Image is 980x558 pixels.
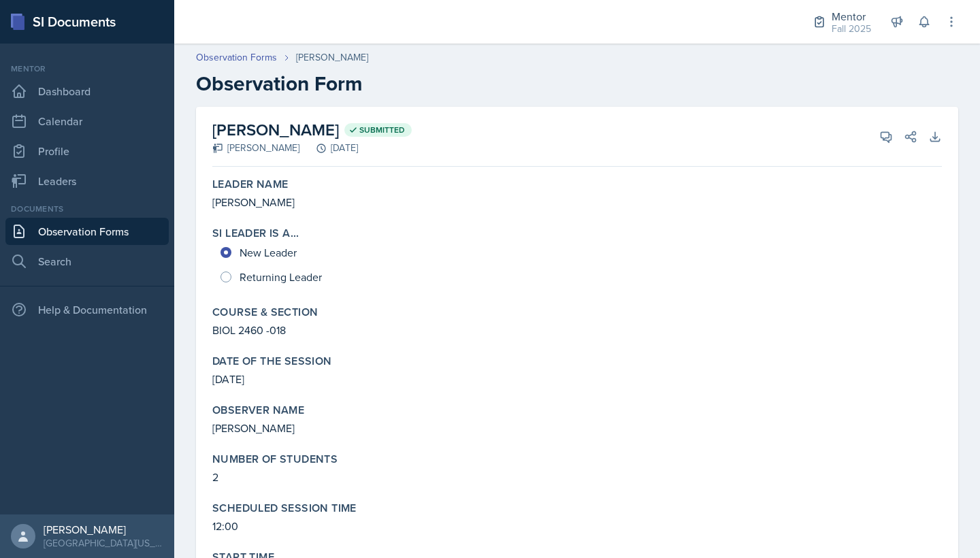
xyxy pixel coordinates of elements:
[299,141,358,155] div: [DATE]
[5,296,169,323] div: Help & Documentation
[296,50,368,65] div: [PERSON_NAME]
[212,178,288,191] label: Leader Name
[212,322,942,338] p: BIOL 2460 -018
[212,118,412,142] h2: [PERSON_NAME]
[359,125,405,135] span: Submitted
[44,523,163,536] div: [PERSON_NAME]
[212,518,942,534] p: 12:00
[44,536,163,550] div: [GEOGRAPHIC_DATA][US_STATE]
[832,8,871,24] div: Mentor
[832,22,871,36] div: Fall 2025
[212,371,942,387] p: [DATE]
[212,306,318,319] label: Course & Section
[5,137,169,165] a: Profile
[212,453,338,466] label: Number of Students
[212,420,942,436] p: [PERSON_NAME]
[196,50,277,65] a: Observation Forms
[5,167,169,195] a: Leaders
[212,404,304,417] label: Observer name
[5,203,169,215] div: Documents
[212,141,299,155] div: [PERSON_NAME]
[5,218,169,245] a: Observation Forms
[212,194,942,210] p: [PERSON_NAME]
[5,63,169,75] div: Mentor
[196,71,958,96] h2: Observation Form
[5,248,169,275] a: Search
[212,469,942,485] p: 2
[5,108,169,135] a: Calendar
[212,502,357,515] label: Scheduled session time
[5,78,169,105] a: Dashboard
[212,355,332,368] label: Date of the Session
[212,227,299,240] label: SI Leader is a...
